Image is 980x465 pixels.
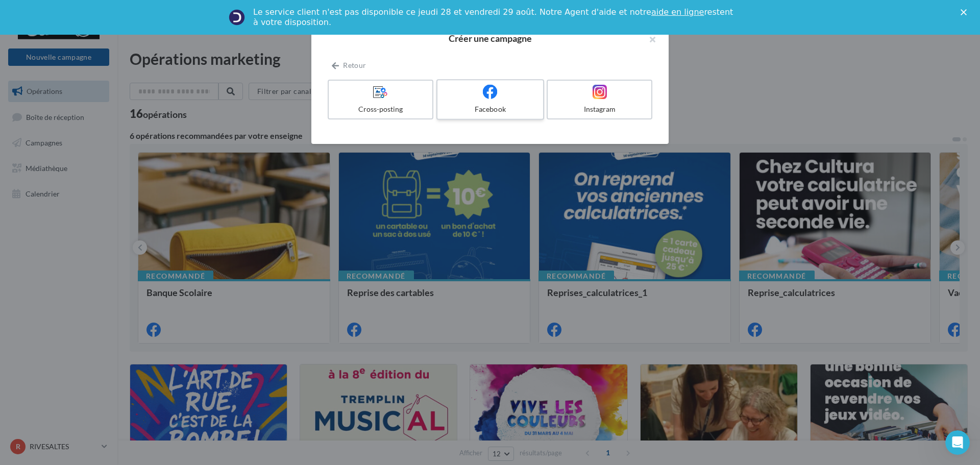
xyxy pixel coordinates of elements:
h2: Créer une campagne [328,34,652,43]
div: Le service client n'est pas disponible ce jeudi 28 et vendredi 29 août. Notre Agent d'aide et not... [253,7,735,28]
div: Cross-posting [333,104,428,114]
a: aide en ligne [651,7,704,17]
div: Fermer [961,9,971,15]
div: Facebook [442,104,538,114]
img: Profile image for Service-Client [229,9,245,26]
iframe: Intercom live chat [945,430,970,455]
button: Retour [328,59,370,71]
div: Instagram [552,104,647,114]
